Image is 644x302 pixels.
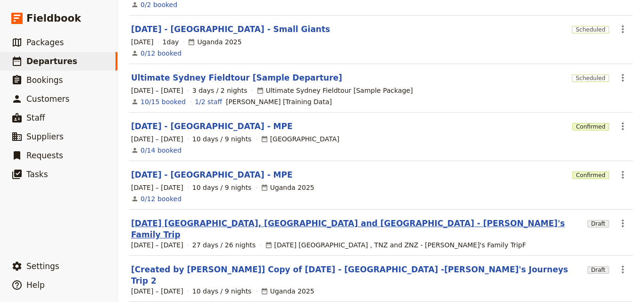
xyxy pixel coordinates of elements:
[192,86,248,95] span: 3 days / 2 nights
[188,37,241,47] div: Uganda 2025
[140,146,182,155] a: View the bookings for this departure
[572,171,609,179] span: Confirmed
[26,38,64,47] span: Packages
[26,280,45,290] span: Help
[26,170,48,179] span: Tasks
[131,183,183,192] span: [DATE] – [DATE]
[226,97,332,106] span: Michael Scott [Training Data]
[615,118,631,134] button: Actions
[140,49,182,58] a: View the bookings for this departure
[572,123,609,131] span: Confirmed
[256,86,413,95] div: Ultimate Sydney Fieldtour [Sample Package]
[615,70,631,86] button: Actions
[26,113,45,122] span: Staff
[192,286,252,296] span: 10 days / 9 nights
[587,266,609,274] span: Draft
[261,183,314,192] div: Uganda 2025
[131,24,330,35] a: [DATE] - [GEOGRAPHIC_DATA] - Small Giants
[131,134,183,144] span: [DATE] – [DATE]
[572,26,609,33] span: Scheduled
[615,21,631,37] button: Actions
[131,72,342,83] a: Ultimate Sydney Fieldtour [Sample Departure]
[587,220,609,228] span: Draft
[615,215,631,231] button: Actions
[131,286,183,296] span: [DATE] – [DATE]
[26,261,59,271] span: Settings
[131,264,584,286] a: [Created by [PERSON_NAME]] Copy of [DATE] - [GEOGRAPHIC_DATA] -[PERSON_NAME]'s Journeys Trip 2
[192,240,256,250] span: 27 days / 26 nights
[615,261,631,278] button: Actions
[26,151,63,160] span: Requests
[192,134,252,144] span: 10 days / 9 nights
[131,121,293,132] a: [DATE] - [GEOGRAPHIC_DATA] - MPE
[261,286,314,296] div: Uganda 2025
[26,11,81,25] span: Fieldbook
[26,75,63,85] span: Bookings
[131,86,183,95] span: [DATE] – [DATE]
[261,134,339,144] div: [GEOGRAPHIC_DATA]
[26,94,69,104] span: Customers
[131,218,584,240] a: [DATE] [GEOGRAPHIC_DATA], [GEOGRAPHIC_DATA] and [GEOGRAPHIC_DATA] - [PERSON_NAME]'s Family Trip
[572,74,609,82] span: Scheduled
[265,240,526,250] div: [DATE] [GEOGRAPHIC_DATA] , TNZ and ZNZ - [PERSON_NAME]'s Family TripF
[131,37,153,47] span: [DATE]
[131,169,293,180] a: [DATE] - [GEOGRAPHIC_DATA] - MPE
[195,97,222,106] a: 1/2 staff
[131,240,183,250] span: [DATE] – [DATE]
[26,57,77,66] span: Departures
[140,194,182,204] a: View the bookings for this departure
[192,183,252,192] span: 10 days / 9 nights
[140,97,186,106] a: View the bookings for this departure
[26,132,64,141] span: Suppliers
[615,167,631,183] button: Actions
[163,37,179,47] span: 1 day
